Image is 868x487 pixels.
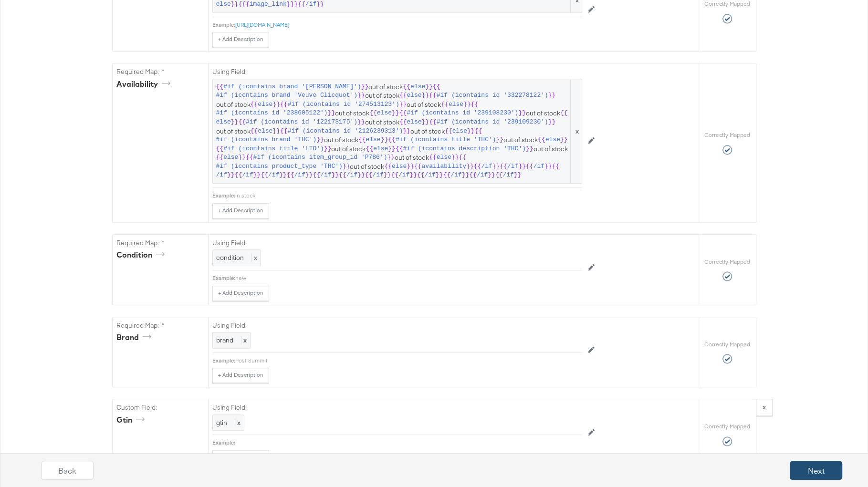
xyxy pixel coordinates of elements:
[409,171,417,180] span: }}
[324,145,332,154] span: }}
[421,162,466,171] span: availability
[403,127,410,136] span: }}
[287,171,294,180] span: {{
[560,109,568,118] span: {{
[246,118,357,127] span: #if (icontains id '122173175')
[459,153,466,162] span: {{
[212,357,235,364] div: Example:
[361,83,369,92] span: }}
[212,32,269,47] button: + Add Description
[548,118,556,127] span: }}
[223,145,324,154] span: #if (icontains title 'LTO')
[392,109,399,118] span: }}
[216,171,227,180] span: /if
[429,118,437,127] span: {{
[466,162,474,171] span: }}
[399,109,407,118] span: {{
[704,341,750,348] label: Correctly Mapped
[477,171,488,180] span: /if
[251,100,258,109] span: {{
[116,332,155,343] div: brand
[544,162,552,171] span: }}
[212,368,269,383] button: + Add Description
[294,171,305,180] span: /if
[216,91,357,100] span: #if (icontains brand 'Veuve Clicquot')
[425,171,436,180] span: /if
[258,127,272,136] span: else
[451,153,459,162] span: }}
[421,91,429,100] span: }}
[212,238,582,248] label: Using Field:
[212,274,235,282] div: Example:
[41,461,94,480] button: Back
[346,171,357,180] span: /if
[436,171,443,180] span: }}
[216,83,224,92] span: {{
[495,171,503,180] span: {{
[433,83,440,92] span: {{
[357,171,365,180] span: }}
[452,127,467,136] span: else
[235,274,582,282] div: new
[449,100,463,109] span: else
[500,162,507,171] span: {{
[437,118,548,127] span: #if (icontains id '239109230')
[570,79,582,183] span: x
[320,171,331,180] span: /if
[238,153,246,162] span: }}
[251,253,257,262] span: x
[392,162,407,171] span: else
[417,171,425,180] span: {{
[388,145,396,154] span: }}
[235,192,582,199] div: in stock
[526,145,533,154] span: }}
[241,336,247,344] span: x
[227,171,235,180] span: }}
[212,439,235,446] div: Example:
[261,171,268,180] span: {{
[235,171,242,180] span: {{
[235,21,289,28] a: [URL][DOMAIN_NAME]
[242,171,253,180] span: /if
[328,109,335,118] span: }}
[548,91,556,100] span: }}
[474,162,481,171] span: {{
[116,67,204,76] label: Required Map: *
[469,171,477,180] span: {{
[388,135,396,145] span: {{
[216,109,328,118] span: #if (icontains id '238605122')
[116,238,204,248] label: Required Map: *
[518,109,526,118] span: }}
[212,403,582,412] label: Using Field:
[116,321,204,330] label: Required Map: *
[429,91,437,100] span: {{
[396,135,496,145] span: #if (icontains title 'THC')
[396,145,403,154] span: {{
[305,171,313,180] span: }}
[288,127,403,136] span: #if (icontains id '2126239313')
[391,171,398,180] span: {{
[216,135,317,145] span: #if (icontains brand 'THC')
[421,118,429,127] span: }}
[313,171,320,180] span: {{
[216,418,227,427] span: gtin
[437,153,451,162] span: else
[450,171,461,180] span: /if
[365,171,373,180] span: {{
[316,135,324,145] span: }}
[387,153,395,162] span: }}
[116,249,168,260] div: condition
[399,100,407,109] span: }}
[533,162,544,171] span: /if
[280,100,288,109] span: {{
[492,162,500,171] span: }}
[514,171,522,180] span: }}
[372,171,383,180] span: /if
[373,145,388,154] span: else
[258,100,272,109] span: else
[216,118,231,127] span: else
[467,127,475,136] span: }}
[246,153,253,162] span: {{
[116,403,204,412] label: Custom Field:
[407,118,421,127] span: else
